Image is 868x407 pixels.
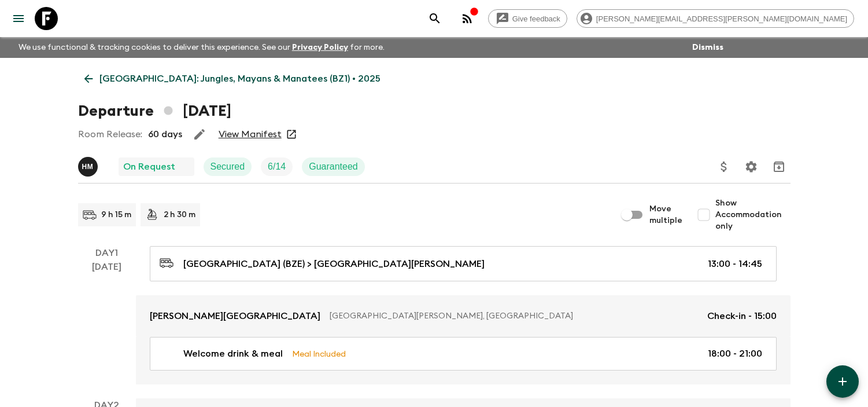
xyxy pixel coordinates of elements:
[292,43,348,52] a: Privacy Policy
[577,9,854,28] div: [PERSON_NAME][EMAIL_ADDRESS][PERSON_NAME][DOMAIN_NAME]
[101,209,131,221] p: 9 h 15 m
[708,257,762,271] p: 13:00 - 14:45
[708,347,762,361] p: 18:00 - 21:00
[488,9,567,28] a: Give feedback
[148,127,182,141] p: 60 days
[92,260,121,384] div: [DATE]
[82,162,94,171] p: H M
[164,209,195,221] p: 2 h 30 m
[78,127,142,141] p: Room Release:
[506,14,567,23] span: Give feedback
[183,257,485,271] p: [GEOGRAPHIC_DATA] (BZE) > [GEOGRAPHIC_DATA][PERSON_NAME]
[78,246,136,260] p: Day 1
[292,347,346,360] p: Meal Included
[219,129,282,140] a: View Manifest
[150,337,777,371] a: Welcome drink & mealMeal Included18:00 - 21:00
[309,160,358,174] p: Guaranteed
[183,347,283,361] p: Welcome drink & meal
[14,37,389,58] p: We use functional & tracking cookies to deliver this experience. See our for more.
[210,160,245,174] p: Secured
[268,160,286,174] p: 6 / 14
[261,157,293,176] div: Trip Fill
[712,155,736,178] button: Update Price, Early Bird Discount and Costs
[123,160,175,174] p: On Request
[649,203,683,226] span: Move multiple
[204,157,252,176] div: Secured
[715,197,791,232] span: Show Accommodation only
[78,157,100,177] button: HM
[767,155,791,178] button: Archive (Completed, Cancelled or Unsynced Departures only)
[7,7,30,30] button: menu
[99,72,381,86] p: [GEOGRAPHIC_DATA]: Jungles, Mayans & Manatees (BZ1) • 2025
[423,7,446,30] button: search adventures
[330,310,698,322] p: [GEOGRAPHIC_DATA][PERSON_NAME], [GEOGRAPHIC_DATA]
[78,100,231,123] h1: Departure [DATE]
[78,67,387,90] a: [GEOGRAPHIC_DATA]: Jungles, Mayans & Manatees (BZ1) • 2025
[150,309,320,323] p: [PERSON_NAME][GEOGRAPHIC_DATA]
[689,39,726,56] button: Dismiss
[78,160,100,170] span: Hob Medina
[590,14,854,23] span: [PERSON_NAME][EMAIL_ADDRESS][PERSON_NAME][DOMAIN_NAME]
[150,246,777,281] a: [GEOGRAPHIC_DATA] (BZE) > [GEOGRAPHIC_DATA][PERSON_NAME]13:00 - 14:45
[136,295,791,337] a: [PERSON_NAME][GEOGRAPHIC_DATA][GEOGRAPHIC_DATA][PERSON_NAME], [GEOGRAPHIC_DATA]Check-in - 15:00
[740,155,763,178] button: Settings
[707,309,777,323] p: Check-in - 15:00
